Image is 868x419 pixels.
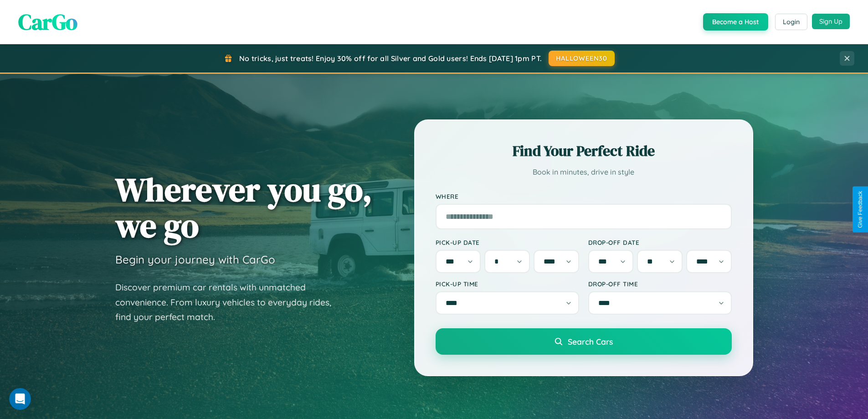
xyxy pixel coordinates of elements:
p: Book in minutes, drive in style [436,166,732,179]
iframe: Intercom live chat [9,388,31,410]
span: Search Cars [568,336,613,347]
button: Sign Up [812,14,850,29]
button: HALLOWEEN30 [549,51,615,66]
label: Pick-up Time [436,280,579,288]
label: Drop-off Time [588,280,732,288]
button: Search Cars [436,328,732,355]
span: No tricks, just treats! Enjoy 30% off for all Silver and Gold users! Ends [DATE] 1pm PT. [239,54,542,63]
p: Discover premium car rentals with unmatched convenience. From luxury vehicles to everyday rides, ... [115,280,343,325]
label: Where [436,192,732,200]
span: CarGo [18,7,77,37]
h1: Wherever you go, we go [115,171,372,243]
h3: Begin your journey with CarGo [115,253,275,266]
label: Pick-up Date [436,238,579,246]
button: Become a Host [703,13,768,31]
div: Give Feedback [857,191,863,228]
h2: Find Your Perfect Ride [436,141,732,161]
button: Login [775,14,807,30]
label: Drop-off Date [588,238,732,246]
